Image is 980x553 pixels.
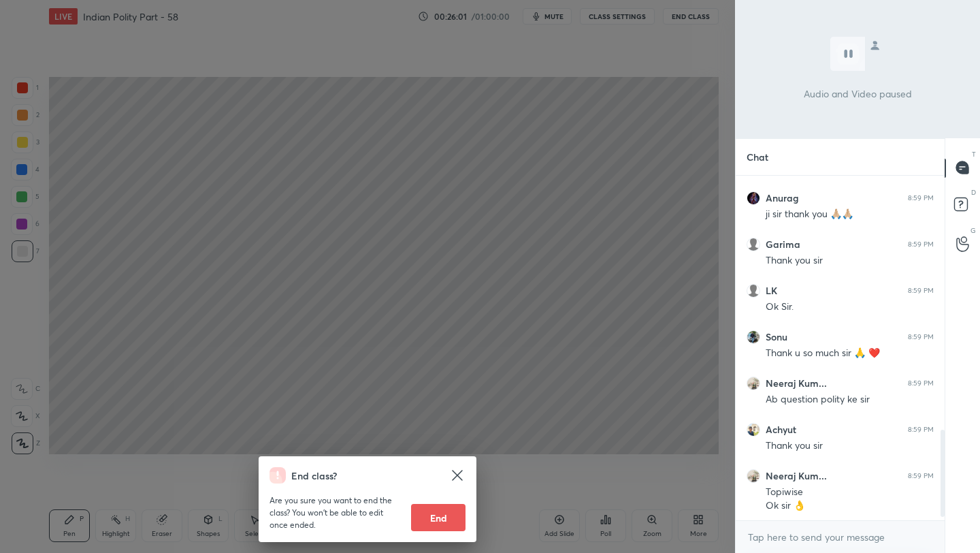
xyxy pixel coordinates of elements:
[766,470,827,482] h6: Neeraj Kum...
[766,285,777,297] h6: LK
[908,287,934,295] div: 8:59 PM
[908,333,934,341] div: 8:59 PM
[766,424,796,436] h6: Achyut
[970,225,976,236] p: G
[747,284,760,298] img: default.png
[766,347,934,360] div: Thank u so much sir 🙏 ❤️
[908,472,934,480] div: 8:59 PM
[766,439,934,453] div: Thank you sir
[269,494,400,531] p: Are you sure you want to end the class? You won’t be able to edit once ended.
[766,192,799,204] h6: Anurag
[766,499,934,513] div: Ok sir 👌
[747,238,760,251] img: default.png
[766,300,934,314] div: Ok Sir.
[747,191,760,205] img: fc9e10489bff4e058060440591ca0fbc.jpg
[908,426,934,434] div: 8:59 PM
[736,176,945,521] div: grid
[747,423,760,437] img: 6f3a65f8d0ee460db53edce932754ceb.jpg
[766,393,934,407] div: Ab question polity ke sir
[766,486,934,499] div: Topiwise
[908,240,934,249] div: 8:59 PM
[747,377,760,390] img: 9081843af544456586c459531e725913.jpg
[766,331,787,343] h6: Sonu
[908,379,934,388] div: 8:59 PM
[411,504,465,531] button: End
[971,187,976,197] p: D
[766,254,934,268] div: Thank you sir
[766,238,800,251] h6: Garima
[747,469,760,483] img: 9081843af544456586c459531e725913.jpg
[291,469,337,483] h4: End class?
[804,86,912,101] p: Audio and Video paused
[766,377,827,390] h6: Neeraj Kum...
[736,139,779,175] p: Chat
[766,208,934,221] div: ji sir thank you 🙏🏼🙏🏼
[747,330,760,344] img: 1996a41c05a54933bfa64e97c9bd7d8b.jpg
[908,194,934,202] div: 8:59 PM
[972,149,976,159] p: T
